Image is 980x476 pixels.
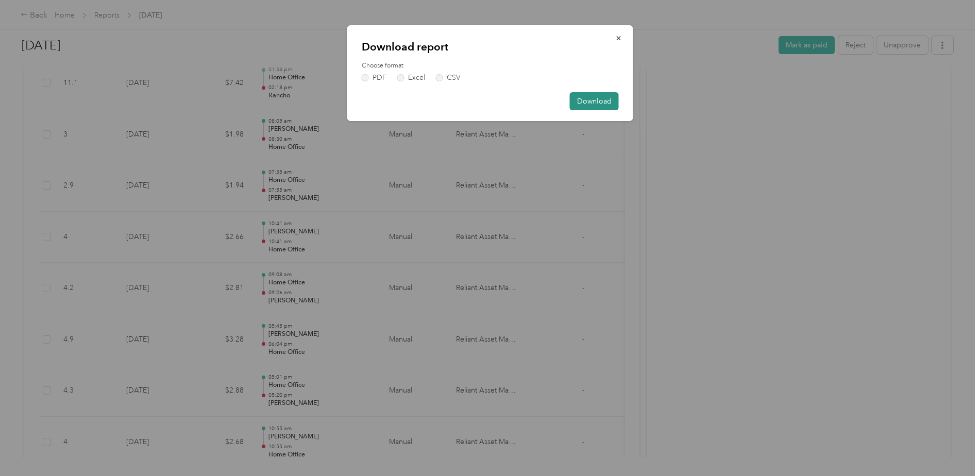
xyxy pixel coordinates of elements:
label: CSV [436,74,461,81]
label: Choose format [362,61,619,71]
button: Download [570,92,619,110]
p: Download report [362,40,619,54]
label: Excel [397,74,425,81]
iframe: Everlance-gr Chat Button Frame [922,418,980,476]
label: PDF [362,74,386,81]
